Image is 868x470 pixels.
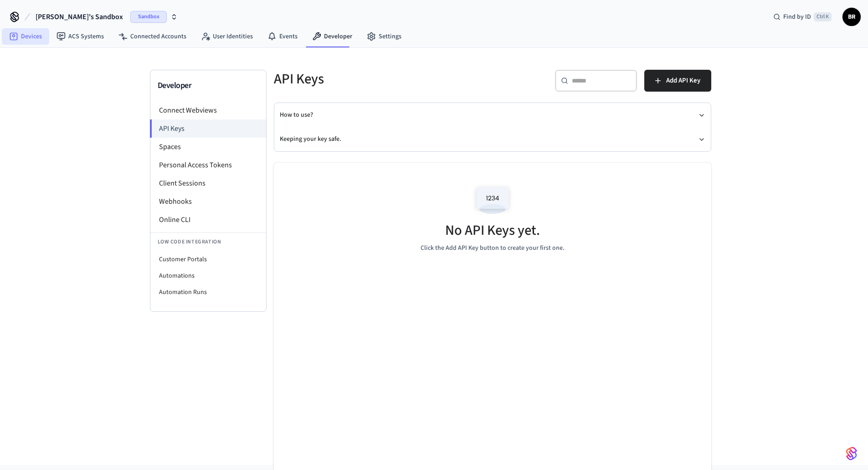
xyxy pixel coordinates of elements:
button: BR [842,8,861,26]
a: Devices [2,28,49,45]
img: Access Codes Empty State [472,181,513,220]
li: Online CLI [150,211,266,229]
h5: API Keys [274,70,487,88]
p: Click the Add API Key button to create your first one. [421,243,565,253]
li: Automations [150,268,266,284]
li: API Keys [150,119,266,138]
span: Sandbox [130,11,167,23]
button: How to use? [280,103,705,127]
span: Add API Key [666,75,700,87]
a: Settings [360,28,409,45]
span: BR [843,9,860,25]
li: Spaces [150,138,266,156]
li: Low Code Integration [150,232,266,251]
div: Find by IDCtrl K [766,9,839,25]
a: Developer [305,28,360,45]
img: SeamLogoGradient.69752ec5.svg [846,446,857,461]
li: Personal Access Tokens [150,156,266,174]
a: User Identities [194,28,260,45]
a: Events [260,28,305,45]
span: Find by ID [783,12,811,21]
span: Ctrl K [814,12,832,21]
h5: No API Keys yet. [445,221,540,240]
li: Webhooks [150,192,266,211]
a: ACS Systems [49,28,111,45]
span: [PERSON_NAME]'s Sandbox [36,11,123,22]
li: Automation Runs [150,284,266,300]
button: Add API Key [644,70,711,92]
li: Customer Portals [150,251,266,268]
li: Client Sessions [150,174,266,192]
h3: Developer [158,79,259,92]
li: Connect Webviews [150,101,266,119]
a: Connected Accounts [111,28,194,45]
button: Keeping your key safe. [280,127,705,151]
